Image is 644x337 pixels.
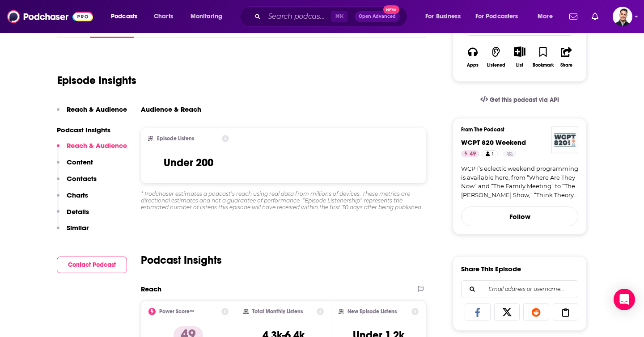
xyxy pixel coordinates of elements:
[510,46,529,56] button: Show More Button
[57,257,127,273] button: Contact Podcast
[111,10,137,23] span: Podcasts
[141,105,201,114] h3: Audience & Reach
[494,303,520,320] a: Share on X/Twitter
[141,253,222,267] h2: Podcast Insights
[560,63,572,68] div: Share
[57,126,127,134] p: Podcast Insights
[613,7,632,26] img: User Profile
[469,281,571,298] input: Email address or username...
[154,10,173,23] span: Charts
[347,308,397,315] h2: New Episode Listens
[482,150,498,157] a: 1
[531,9,564,24] button: open menu
[57,158,93,174] button: Content
[331,11,347,22] span: ⌘ K
[473,89,566,111] a: Get this podcast via API
[141,190,426,211] div: * Podchaser estimates a podcast’s reach using real data from millions of devices. These metrics a...
[159,308,194,315] h2: Power Score™
[57,223,89,240] button: Similar
[487,63,505,68] div: Listened
[461,126,571,133] h3: From The Podcast
[141,285,161,293] h2: Reach
[67,191,88,199] p: Charts
[252,308,303,315] h2: Total Monthly Listens
[465,303,491,320] a: Share on Facebook
[531,41,555,73] button: Bookmark
[264,9,331,24] input: Search podcasts, credits, & more...
[553,303,579,320] a: Copy Link
[67,174,97,183] p: Contacts
[588,9,602,24] a: Show notifications dropdown
[475,10,518,23] span: For Podcasters
[355,11,400,22] button: Open AdvancedNew
[614,289,635,310] div: Open Intercom Messenger
[461,41,484,73] button: Apps
[470,150,476,159] span: 49
[613,7,632,26] button: Show profile menu
[467,63,479,68] div: Apps
[613,7,632,26] span: Logged in as RedsterJoe
[484,41,508,73] button: Listened
[67,207,89,216] p: Details
[67,158,93,166] p: Content
[461,150,479,157] a: 49
[492,150,494,159] span: 1
[533,63,554,68] div: Bookmark
[191,10,222,23] span: Monitoring
[184,9,234,24] button: open menu
[67,141,127,150] p: Reach & Audience
[359,14,396,19] span: Open Advanced
[248,6,416,27] div: Search podcasts, credits, & more...
[57,174,97,191] button: Contacts
[67,105,127,114] p: Reach & Audience
[461,138,526,147] a: WCPT 820 Weekend
[461,265,521,273] h3: Share This Episode
[425,10,461,23] span: For Business
[57,74,136,87] h1: Episode Insights
[538,10,553,23] span: More
[105,9,149,24] button: open menu
[551,126,578,153] img: WCPT 820 Weekend
[508,41,531,73] div: Show More ButtonList
[57,141,127,158] button: Reach & Audience
[7,8,93,25] img: Podchaser - Follow, Share and Rate Podcasts
[383,5,399,14] span: New
[164,156,213,169] h3: Under 200
[490,96,559,104] span: Get this podcast via API
[57,191,88,207] button: Charts
[461,280,578,298] div: Search followers
[461,164,578,199] a: WCPT’s eclectic weekend programming is available here, from “Where Are They Now” and “The Family ...
[523,303,549,320] a: Share on Reddit
[555,41,578,73] button: Share
[516,62,523,68] div: List
[470,9,531,24] button: open menu
[67,223,89,232] p: Similar
[57,105,127,122] button: Reach & Audience
[566,9,581,24] a: Show notifications dropdown
[57,207,89,224] button: Details
[157,135,194,142] h2: Episode Listens
[419,9,472,24] button: open menu
[148,9,178,24] a: Charts
[461,206,578,226] button: Follow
